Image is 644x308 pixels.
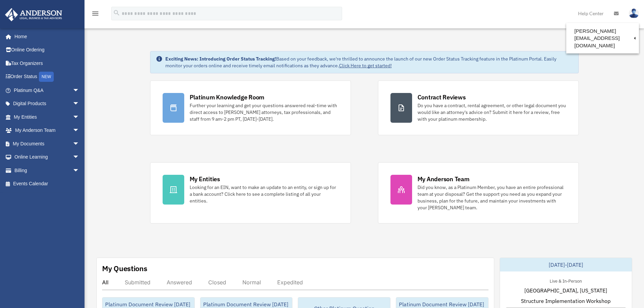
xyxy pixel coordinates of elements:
div: All [102,279,109,286]
span: arrow_drop_down [73,97,86,111]
div: Further your learning and get your questions answered real-time with direct access to [PERSON_NAM... [190,102,338,122]
div: [DATE]-[DATE] [500,258,632,271]
a: menu [91,12,99,18]
div: Contract Reviews [418,93,466,101]
strong: Exciting News: Introducing Order Status Tracking! [165,56,276,62]
div: Live & In-Person [544,277,587,284]
div: Expedited [277,279,303,286]
a: My Entities Looking for an EIN, want to make an update to an entity, or sign up for a bank accoun... [150,162,351,223]
div: Closed [208,279,226,286]
a: My Anderson Teamarrow_drop_down [5,124,90,137]
a: Tax Organizers [5,56,90,70]
div: NEW [39,72,54,82]
a: Digital Productsarrow_drop_down [5,97,90,111]
img: User Pic [629,8,639,18]
div: My Questions [102,263,147,274]
div: My Anderson Team [418,175,470,183]
span: arrow_drop_down [73,124,86,138]
a: Click Here to get started! [339,63,392,69]
div: Did you know, as a Platinum Member, you have an entire professional team at your disposal? Get th... [418,184,566,211]
a: [PERSON_NAME][EMAIL_ADDRESS][DOMAIN_NAME] [566,25,639,52]
i: menu [91,9,99,18]
a: Events Calendar [5,177,90,191]
a: My Anderson Team Did you know, as a Platinum Member, you have an entire professional team at your... [378,162,579,223]
span: arrow_drop_down [73,84,86,97]
div: Looking for an EIN, want to make an update to an entity, or sign up for a bank account? Click her... [190,184,338,204]
a: Contract Reviews Do you have a contract, rental agreement, or other legal document you would like... [378,80,579,135]
div: Platinum Knowledge Room [190,93,265,101]
a: My Documentsarrow_drop_down [5,137,90,150]
span: arrow_drop_down [73,164,86,177]
a: Platinum Knowledge Room Further your learning and get your questions answered real-time with dire... [150,80,351,135]
span: [GEOGRAPHIC_DATA], [US_STATE] [524,286,607,294]
a: Order StatusNEW [5,70,90,84]
i: search [113,9,120,17]
span: arrow_drop_down [73,150,86,164]
span: arrow_drop_down [73,137,86,151]
a: Platinum Q&Aarrow_drop_down [5,84,90,97]
a: Home [5,30,86,43]
div: Based on your feedback, we're thrilled to announce the launch of our new Order Status Tracking fe... [165,55,573,69]
a: Online Ordering [5,43,90,57]
div: Answered [167,279,192,286]
div: Normal [242,279,261,286]
img: Anderson Advisors Platinum Portal [3,8,64,21]
span: Structure Implementation Workshop [521,297,611,305]
a: Billingarrow_drop_down [5,164,90,177]
a: Online Learningarrow_drop_down [5,150,90,164]
div: Do you have a contract, rental agreement, or other legal document you would like an attorney's ad... [418,102,566,122]
div: Submitted [125,279,150,286]
a: My Entitiesarrow_drop_down [5,110,90,124]
span: arrow_drop_down [73,110,86,124]
div: My Entities [190,175,220,183]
